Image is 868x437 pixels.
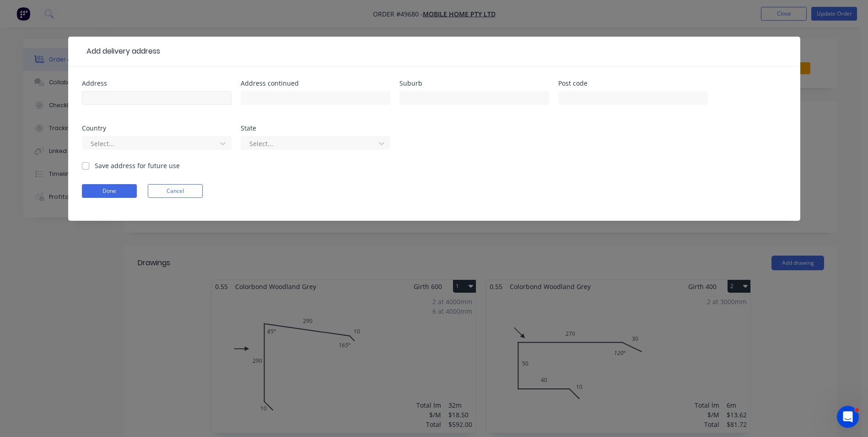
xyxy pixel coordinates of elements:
div: Post code [558,80,708,87]
div: Country [82,125,232,131]
div: Add delivery address [82,46,160,57]
label: Save address for future use [95,161,180,170]
div: Suburb [399,80,549,87]
div: Address continued [241,80,390,87]
div: State [241,125,390,131]
div: Address [82,80,232,87]
button: Done [82,184,137,198]
iframe: Intercom live chat [837,406,859,428]
button: Cancel [148,184,203,198]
